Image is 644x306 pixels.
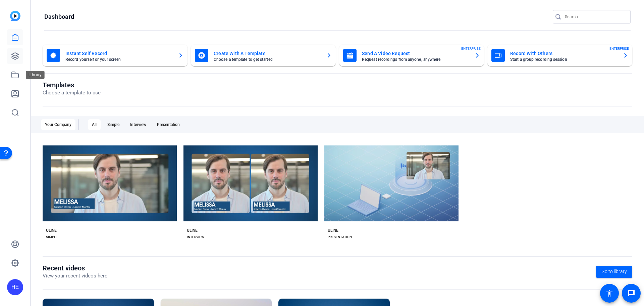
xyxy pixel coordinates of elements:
div: ULINE [187,228,198,233]
button: Create With A TemplateChoose a template to get started [191,45,336,66]
button: Send A Video RequestRequest recordings from anyone, anywhereENTERPRISE [339,45,484,66]
div: Your Company [41,119,75,130]
span: Go to library [601,268,627,275]
div: PRESENTATION [328,234,352,240]
mat-card-title: Send A Video Request [362,49,469,57]
div: Presentation [153,119,184,130]
div: ULINE [328,228,338,233]
a: Go to library [596,266,632,278]
p: View your recent videos here [43,272,107,280]
img: blue-gradient.svg [10,11,20,21]
mat-card-title: Create With A Template [214,49,321,57]
h1: Dashboard [44,13,74,21]
mat-card-subtitle: Request recordings from anyone, anywhere [362,57,469,61]
mat-card-subtitle: Choose a template to get started [214,57,321,61]
div: Interview [126,119,150,130]
mat-icon: accessibility [605,289,613,297]
p: Choose a template to use [43,89,101,97]
div: HE [7,279,23,295]
div: SIMPLE [46,234,58,240]
mat-icon: message [627,289,635,297]
input: Search [565,13,625,21]
button: Instant Self RecordRecord yourself or your screen [43,45,187,66]
span: ENTERPRISE [461,46,481,51]
div: INTERVIEW [187,234,204,240]
mat-card-subtitle: Start a group recording session [510,57,618,61]
div: Library [26,71,45,79]
mat-card-title: Record With Others [510,49,618,57]
div: All [88,119,101,130]
h1: Templates [43,81,101,89]
span: ENTERPRISE [609,46,629,51]
mat-card-title: Instant Self Record [65,49,173,57]
mat-card-subtitle: Record yourself or your screen [65,57,173,61]
div: Simple [103,119,123,130]
button: Record With OthersStart a group recording sessionENTERPRISE [487,45,632,66]
div: ULINE [46,228,57,233]
h1: Recent videos [43,264,107,272]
